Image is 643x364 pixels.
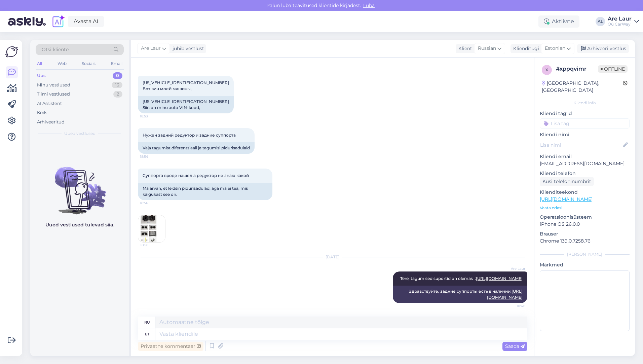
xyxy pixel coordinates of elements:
img: Attachment [138,215,165,242]
a: Are LaurOü CarWay [608,16,639,27]
div: All [36,59,43,68]
span: Are Laur [500,266,525,271]
div: 2 [113,91,122,98]
span: Luba [361,2,377,8]
p: Operatsioonisüsteem [540,214,630,221]
span: [US_VEHICLE_IDENTIFICATION_NUMBER] Вот вин моей машины, [143,80,229,91]
p: Chrome 139.0.7258.76 [540,238,630,245]
span: 18:54 [140,154,165,159]
p: Klienditeekond [540,189,630,196]
span: Суппорта вроде нашел а редуктор не знаю какой [143,173,249,178]
span: Estonian [545,45,565,52]
p: Kliendi nimi [540,131,630,138]
div: [DATE] [138,254,527,260]
div: Oü CarWay [608,22,632,27]
div: Socials [80,59,97,68]
div: Email [110,59,124,68]
div: Privaatne kommentaar [138,342,203,351]
div: Arhiveeri vestlus [577,44,629,53]
input: Lisa nimi [540,141,622,149]
div: ru [144,317,150,328]
div: # xppqvimr [556,65,598,73]
a: [URL][DOMAIN_NAME] [476,276,523,281]
a: Avasta AI [68,16,104,27]
span: 18:56 [140,243,165,248]
div: Minu vestlused [37,82,70,88]
div: Aktiivne [538,15,579,28]
p: Kliendi telefon [540,170,630,177]
span: Tere, tagumised suportid on olemas : [400,276,523,281]
span: x [545,67,548,72]
img: Askly Logo [5,45,18,58]
div: [GEOGRAPHIC_DATA], [GEOGRAPHIC_DATA] [542,80,623,94]
div: juhib vestlust [170,45,204,52]
span: Saada [505,343,525,349]
p: Kliendi email [540,153,630,160]
div: Uus [37,72,46,79]
div: Ma arvan, et leidsin pidurisadulad, aga ma ei tea, mis käigukast see on. [138,183,272,200]
span: Otsi kliente [42,46,69,53]
input: Lisa tag [540,118,630,129]
p: [EMAIL_ADDRESS][DOMAIN_NAME] [540,160,630,167]
div: Klienditugi [510,45,539,52]
div: Здравствуйте, задние суппорты есть в наличии: [393,286,527,303]
p: iPhone OS 26.0.0 [540,221,630,228]
p: Uued vestlused tulevad siia. [45,221,114,228]
div: Arhiveeritud [37,119,65,125]
div: Vaja tagumist diferentsiaali ja tagumisi pidurisadulaid [138,142,255,154]
span: Нужен задний редуктор и задние суппорта [143,133,236,138]
div: [US_VEHICLE_IDENTIFICATION_NUMBER] Siin on minu auto VIN-kood, [138,96,234,113]
div: AL [596,17,605,26]
div: et [145,328,149,340]
div: AI Assistent [37,100,62,107]
span: Uued vestlused [64,131,96,137]
div: 0 [113,72,122,79]
img: explore-ai [51,14,65,29]
div: [PERSON_NAME] [540,251,630,257]
div: Kõik [37,109,47,116]
div: 13 [112,82,122,88]
div: Are Laur [608,16,632,22]
span: 18:56 [140,201,165,206]
p: Vaata edasi ... [540,205,630,211]
span: Russian [478,45,496,52]
p: Märkmed [540,261,630,268]
a: [URL][DOMAIN_NAME] [540,196,593,202]
div: Web [56,59,68,68]
p: Kliendi tag'id [540,110,630,117]
div: Küsi telefoninumbrit [540,177,594,186]
span: 18:53 [140,114,165,119]
img: No chats [30,155,129,215]
span: Offline [598,65,628,73]
p: Brauser [540,230,630,238]
span: 10:46 [500,303,525,308]
span: Are Laur [141,45,161,52]
div: Kliendi info [540,100,630,106]
div: Klient [456,45,472,52]
div: Tiimi vestlused [37,91,70,98]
